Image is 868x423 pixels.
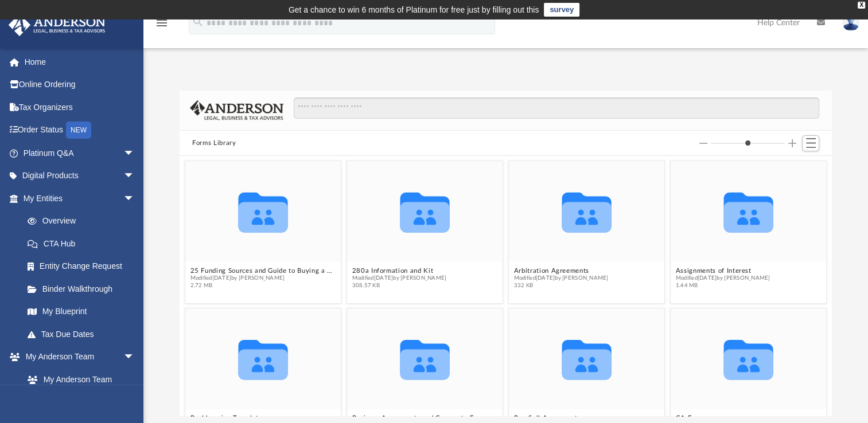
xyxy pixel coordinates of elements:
a: Platinum Q&Aarrow_drop_down [8,142,152,164]
span: 308.57 KB [352,282,447,289]
button: Increase column size [788,139,796,147]
button: Switch to List View [802,135,819,151]
input: Search files and folders [294,97,819,119]
span: Modified [DATE] by [PERSON_NAME] [514,275,609,282]
div: grid [180,156,832,416]
span: arrow_drop_down [123,187,146,210]
button: Forms Library [192,138,236,148]
span: arrow_drop_down [123,346,146,369]
span: 2.72 MB [190,282,336,289]
span: Modified [DATE] by [PERSON_NAME] [352,275,447,282]
div: NEW [66,122,91,139]
a: Order StatusNEW [8,119,152,142]
span: 1.44 MB [676,282,770,289]
button: Bookkeeping Templates [190,414,285,422]
a: CTA Hub [16,232,152,255]
div: close [858,2,865,9]
a: My Blueprint [16,300,146,323]
a: Tax Organizers [8,96,152,119]
span: Modified [DATE] by [PERSON_NAME] [190,275,336,282]
span: 332 KB [514,282,609,289]
img: Anderson Advisors Platinum Portal [5,14,109,36]
a: survey [544,3,579,17]
a: Digital Productsarrow_drop_down [8,164,152,187]
button: 280a Information and Kit [352,267,447,275]
button: Business Agreements and Corporate Forms [352,414,489,422]
input: Column size [711,139,785,147]
button: Assignments of Interest [676,267,770,275]
img: User Pic [842,14,859,31]
a: My Anderson Team [16,368,141,391]
a: Home [8,50,152,73]
a: Binder Walkthrough [16,277,152,300]
a: Overview [16,210,152,233]
a: menu [155,22,169,30]
span: arrow_drop_down [123,142,146,165]
a: Entity Change Request [16,255,152,278]
i: menu [155,16,169,30]
a: Tax Due Dates [16,323,152,346]
button: Arbitration Agreements [514,267,609,275]
button: 25 Funding Sources and Guide to Buying a Franchise [190,267,336,275]
span: arrow_drop_down [123,164,146,188]
i: search [192,15,204,28]
button: Buy-Sell Agreements [514,414,609,422]
button: CA Forms [676,414,770,422]
div: Get a chance to win 6 months of Platinum for free just by filling out this [289,3,539,17]
a: My Anderson Teamarrow_drop_down [8,346,146,369]
span: Modified [DATE] by [PERSON_NAME] [676,275,770,282]
a: Online Ordering [8,73,152,96]
a: My Entitiesarrow_drop_down [8,187,152,210]
button: Decrease column size [699,139,707,147]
